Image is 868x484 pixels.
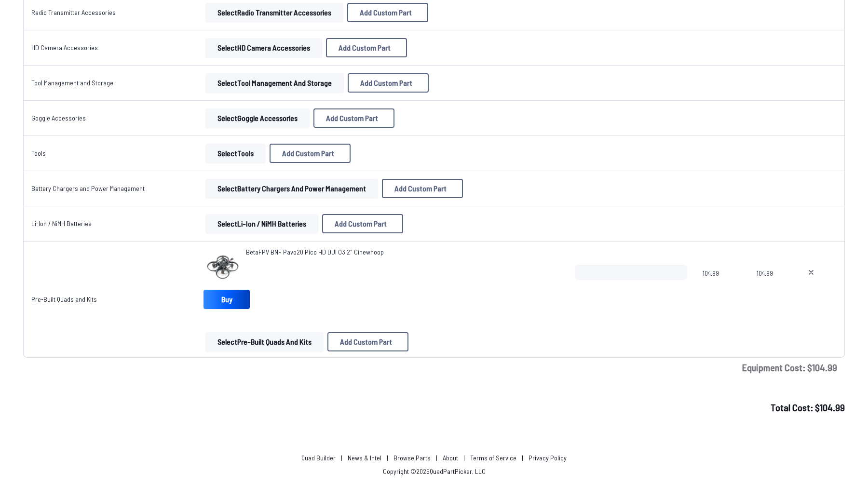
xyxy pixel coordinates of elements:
button: SelectGoggle Accessories [205,108,310,128]
a: SelectTools [203,144,268,163]
a: SelectHD Camera Accessories [203,38,324,57]
a: Li-Ion / NiMH Batteries [31,219,92,228]
button: Add Custom Part [348,73,429,93]
button: Add Custom Part [270,144,351,163]
button: SelectTool Management and Storage [205,73,344,93]
a: Tools [31,149,46,157]
p: | | | | | [298,453,570,463]
a: Privacy Policy [529,454,567,462]
a: Pre-Built Quads and Kits [31,295,97,303]
img: image [203,247,242,286]
button: SelectRadio Transmitter Accessories [205,3,343,22]
button: SelectPre-Built Quads and Kits [205,332,324,351]
span: Add Custom Part [335,220,387,228]
button: Add Custom Part [347,3,428,22]
a: HD Camera Accessories [31,43,98,52]
span: Add Custom Part [394,185,447,192]
button: Add Custom Part [327,332,408,351]
span: 104.99 [757,265,784,311]
a: SelectLi-Ion / NiMH Batteries [203,214,320,233]
span: Add Custom Part [360,79,412,87]
span: Add Custom Part [326,114,378,122]
a: SelectGoggle Accessories [203,108,312,128]
a: Terms of Service [470,454,516,462]
a: Buy [203,290,250,309]
a: About [443,454,458,462]
a: Browse Parts [393,454,431,462]
button: SelectHD Camera Accessories [205,38,322,57]
a: SelectRadio Transmitter Accessories [203,3,345,22]
span: BetaFPV BNF Pavo20 Pico HD DJI O3 2" Cinewhoop [246,248,384,256]
span: Total Cost: $ 104.99 [771,402,845,413]
a: Radio Transmitter Accessories [31,8,116,16]
a: SelectTool Management and Storage [203,73,346,93]
button: Add Custom Part [382,179,463,198]
a: SelectPre-Built Quads and Kits [203,332,325,351]
a: Tool Management and Storage [31,79,113,87]
span: Add Custom Part [282,149,334,157]
a: Goggle Accessories [31,114,86,122]
button: Add Custom Part [313,108,394,128]
button: SelectTools [205,144,266,163]
a: Quad Builder [301,454,336,462]
p: Copyright © 2025 QuadPartPicker, LLC [383,467,486,476]
button: SelectBattery Chargers and Power Management [205,179,378,198]
a: News & Intel [348,454,381,462]
a: BetaFPV BNF Pavo20 Pico HD DJI O3 2" Cinewhoop [246,247,384,257]
a: SelectBattery Chargers and Power Management [203,179,380,198]
button: SelectLi-Ion / NiMH Batteries [205,214,318,233]
button: Add Custom Part [326,38,407,57]
span: Add Custom Part [340,338,392,346]
span: Add Custom Part [339,44,391,52]
a: Battery Chargers and Power Management [31,184,145,192]
span: 104.99 [703,265,741,311]
td: Equipment Cost: $ 104.99 [23,358,845,377]
span: Add Custom Part [360,9,412,16]
button: Add Custom Part [322,214,403,233]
